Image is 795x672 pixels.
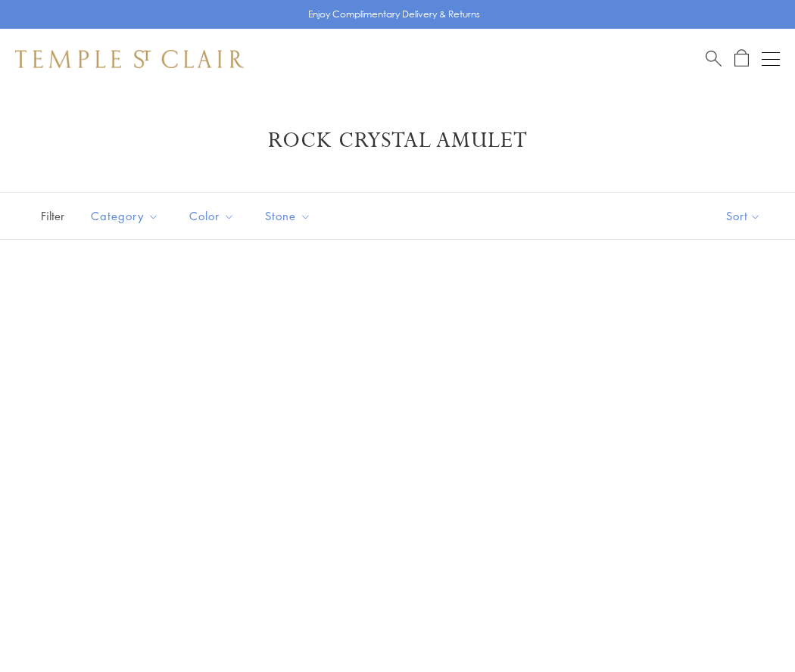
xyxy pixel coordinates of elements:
[178,199,246,233] button: Color
[38,127,757,154] h1: Rock Crystal Amulet
[182,207,246,226] span: Color
[15,50,244,68] img: Temple St. Clair
[734,49,749,68] a: Open Shopping Bag
[762,50,780,68] button: Open navigation
[692,193,795,239] button: Show sort by
[308,7,480,22] p: Enjoy Complimentary Delivery & Returns
[83,207,170,226] span: Category
[257,207,323,226] span: Stone
[254,199,323,233] button: Stone
[706,49,722,68] a: Search
[79,199,170,233] button: Category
